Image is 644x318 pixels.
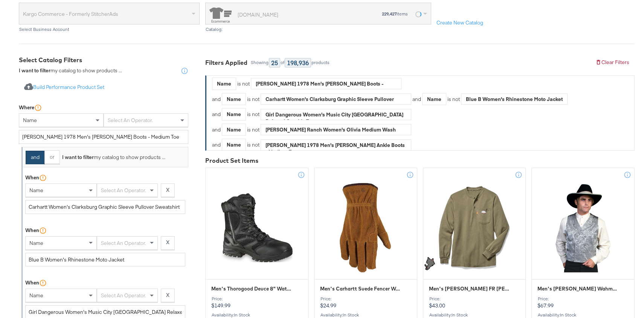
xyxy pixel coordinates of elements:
[60,154,165,161] div: my catalog to show products ...
[44,150,60,164] button: or
[429,285,511,292] span: Men's Rasco FR Henley Long Sleeve Work T-Shirt
[261,139,411,151] div: [PERSON_NAME] 1978 Men's [PERSON_NAME] Ankle Boots - Medium Toe
[25,200,185,214] input: Enter a value for your filter
[446,96,461,103] div: is not
[222,139,246,151] div: Name
[23,117,37,124] span: name
[246,111,261,118] div: is not
[62,154,94,161] strong: I want to filter
[382,11,397,17] strong: 229,427
[320,285,402,292] span: Men's Carhartt Suede Fencer Work Gloves
[212,139,411,151] div: and
[431,16,488,30] button: Create New Catalog
[320,296,411,309] p: $24.99
[166,292,169,299] strong: X
[238,11,278,19] div: [DOMAIN_NAME]
[161,289,175,302] button: X
[29,240,43,246] span: name
[537,285,620,292] span: Men's Scully Wahmaker by Floral Silk Double Breasted Vest
[246,96,261,103] div: is not
[25,253,185,267] input: Enter a value for your filter
[280,60,285,65] div: of
[104,114,188,127] div: Select an operator.
[26,151,45,164] button: and
[211,312,302,318] div: Availability :
[29,187,43,194] span: name
[212,124,411,136] div: and
[19,130,188,144] input: Enter a value for your filter
[452,312,468,318] span: in stock
[320,296,411,301] div: Price:
[211,296,302,309] p: $149.99
[261,124,411,135] div: [PERSON_NAME] Ranch Women's Olivia Medium Wash High Rise Wide Leg Jeans
[250,60,269,65] div: Showing
[537,296,629,301] div: Price:
[25,279,39,286] div: When
[320,312,411,318] div: Availability :
[19,67,50,74] strong: I want to filter
[246,126,261,133] div: is not
[205,58,247,67] div: Filters Applied
[19,67,122,75] div: my catalog to show products ...
[222,109,246,120] div: Name
[261,109,411,120] div: Girl Dangerous Women's Music City [GEOGRAPHIC_DATA] Relaxed Graphic Tee
[429,296,520,309] p: $43.00
[97,237,157,249] div: Select an operator.
[166,239,169,246] strong: X
[161,236,175,250] button: X
[19,104,34,111] div: Where
[23,8,190,20] span: Kargo Commerce - Formerly StitcherAds
[205,27,431,32] div: Catalog:
[211,285,293,292] span: Men's Thorogood Deuce 8" Waterproof Side Zip Work Boots
[334,11,408,17] div: items
[311,60,330,65] div: products
[537,312,629,318] div: Availability :
[429,296,520,301] div: Price:
[560,312,576,318] span: in stock
[212,78,236,90] div: Name
[97,184,157,197] div: Select an operator.
[25,227,39,234] div: When
[166,187,169,194] strong: X
[246,141,261,148] div: is not
[343,312,359,318] span: in stock
[537,296,629,309] p: $67.99
[25,174,39,181] div: When
[19,27,200,32] div: Select Business Account
[261,93,411,105] div: Carhartt Women's Clarksburg Graphic Sleeve Pullover Sweatshirt
[461,93,567,105] div: Blue B Women's Rhinestone Moto Jacket
[97,289,157,302] div: Select an operator.
[429,312,520,318] div: Availability :
[19,56,188,64] div: Select Catalog Filters
[590,56,635,69] button: Clear Filters
[212,108,411,121] div: and
[420,257,439,275] img: 4bmAAAck5TOQwGrw5ghk1Zl5gA0Hr5afgTAO37ppObTKgyakdYnN5ICdSITSU2dwH7Alr30Sa0Bmb3twCtAq0Cf1fgAX2wqCH...
[269,58,280,67] div: 25
[236,80,251,87] div: is not
[205,156,635,165] div: Product Set Items
[222,93,246,105] div: Name
[222,124,246,136] div: Name
[423,93,446,105] div: Name
[285,58,311,67] div: 198,936
[251,78,401,89] div: [PERSON_NAME] 1978 Men's [PERSON_NAME] Boots - Medium Toe
[211,296,302,301] div: Price:
[19,81,110,95] button: Build Performance Product Set
[212,93,411,105] div: and
[161,183,175,197] button: X
[29,292,43,299] span: name
[234,312,250,318] span: in stock
[412,93,568,105] div: and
